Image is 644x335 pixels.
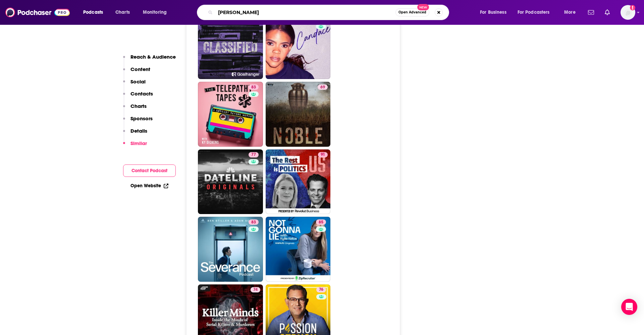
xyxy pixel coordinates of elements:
a: Charts [111,7,134,18]
a: 83 [198,82,263,147]
span: For Business [480,8,506,17]
button: Social [123,78,146,91]
button: Show profile menu [621,5,635,20]
a: 69 [266,82,331,147]
span: Podcasts [83,8,103,17]
button: Contact Podcast [123,164,176,177]
span: 77 [251,151,256,158]
button: open menu [475,7,515,18]
p: Details [130,128,147,134]
button: open menu [138,7,175,18]
span: More [564,8,576,17]
span: Open Advanced [398,11,426,14]
button: Open AdvancedNew [395,8,429,16]
a: 91 [266,149,331,214]
div: Open Intercom Messenger [621,299,637,315]
p: Reach & Audience [130,54,176,60]
p: Contacts [130,90,153,97]
span: New [417,4,429,10]
p: Sponsors [130,115,153,122]
a: 74 [251,287,260,292]
a: 77 [198,149,263,214]
p: Charts [130,103,147,109]
button: Sponsors [123,115,153,128]
img: User Profile [621,5,635,20]
span: Charts [115,8,130,17]
a: Open Website [130,183,168,189]
a: 85 [316,219,326,225]
a: 77 [249,152,259,157]
button: Charts [123,103,147,115]
a: 91 [318,152,328,157]
img: Podchaser - Follow, Share and Rate Podcasts [5,6,70,19]
a: 83 [198,217,263,282]
span: 83 [251,219,256,226]
button: Contacts [123,90,153,103]
a: 89 [198,14,263,79]
a: 83 [249,84,259,90]
a: Show notifications dropdown [585,7,597,18]
span: Logged in as camsdkc [621,5,635,20]
button: Content [123,66,150,78]
input: Search podcasts, credits, & more... [215,7,395,18]
span: 74 [253,286,258,293]
button: Reach & Audience [123,54,176,66]
span: 85 [319,219,323,226]
a: 69 [318,84,328,90]
span: 69 [320,84,325,91]
span: 91 [321,151,325,158]
p: Content [130,66,150,72]
div: Search podcasts, credits, & more... [203,5,455,20]
a: 76 [316,287,326,292]
button: Details [123,128,147,140]
p: Social [130,78,146,85]
a: 83 [249,219,259,225]
span: 83 [251,84,256,91]
a: 87 [266,14,331,79]
button: open menu [559,7,584,18]
span: 76 [319,286,323,293]
a: 85 [266,217,331,282]
button: open menu [513,7,559,18]
button: open menu [78,7,112,18]
button: Similar [123,140,147,152]
svg: Add a profile image [630,5,635,10]
a: Show notifications dropdown [602,7,612,18]
span: Monitoring [143,8,167,17]
span: For Podcasters [518,8,550,17]
p: Similar [130,140,147,146]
